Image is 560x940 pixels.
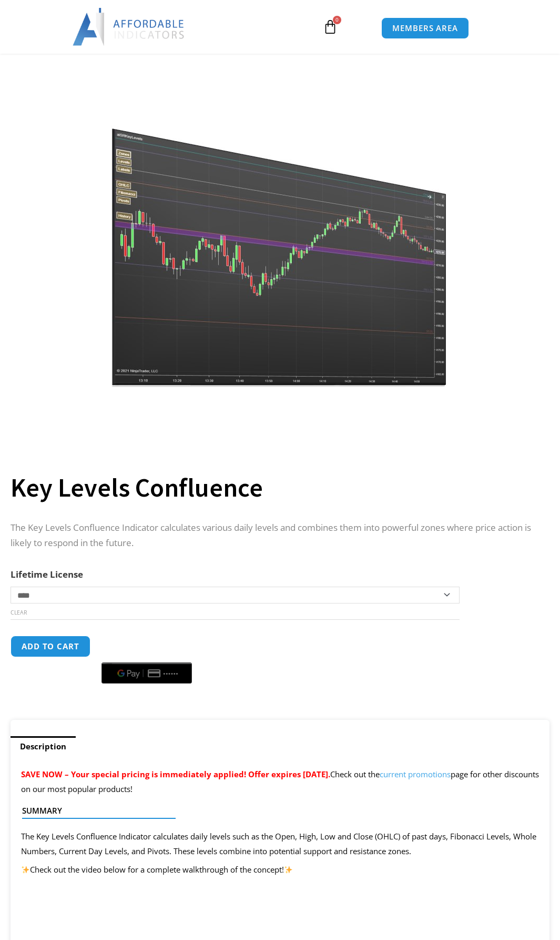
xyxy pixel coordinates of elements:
[333,16,341,24] span: 0
[21,829,539,859] p: The Key Levels Confluence Indicator calculates daily levels such as the Open, High, Low and Close...
[11,568,83,580] label: Lifetime License
[21,769,330,779] span: SAVE NOW – Your special pricing is immediately applied! Offer expires [DATE].
[380,769,451,779] a: current promotions
[22,866,29,874] img: ✨
[11,469,539,506] h1: Key Levels Confluence
[22,806,530,815] h4: Summary
[99,634,194,659] iframe: Secure express checkout frame
[164,670,179,677] text: ••••••
[111,96,449,387] img: Key Levels 1 | Affordable Indicators – NinjaTrader
[307,12,353,42] a: 0
[11,609,27,616] a: Clear options
[381,17,469,39] a: MEMBERS AREA
[11,520,539,551] p: The Key Levels Confluence Indicator calculates various daily levels and combines them into powerf...
[73,8,186,46] img: LogoAI | Affordable Indicators – NinjaTrader
[21,863,539,877] p: Check out the video below for a complete walkthrough of the concept!
[284,866,292,874] img: ✨
[11,736,76,757] a: Description
[101,662,192,684] button: Buy with GPay
[21,767,539,797] p: Check out the page for other discounts on our most popular products!
[11,636,90,657] button: Add to cart
[392,24,458,32] span: MEMBERS AREA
